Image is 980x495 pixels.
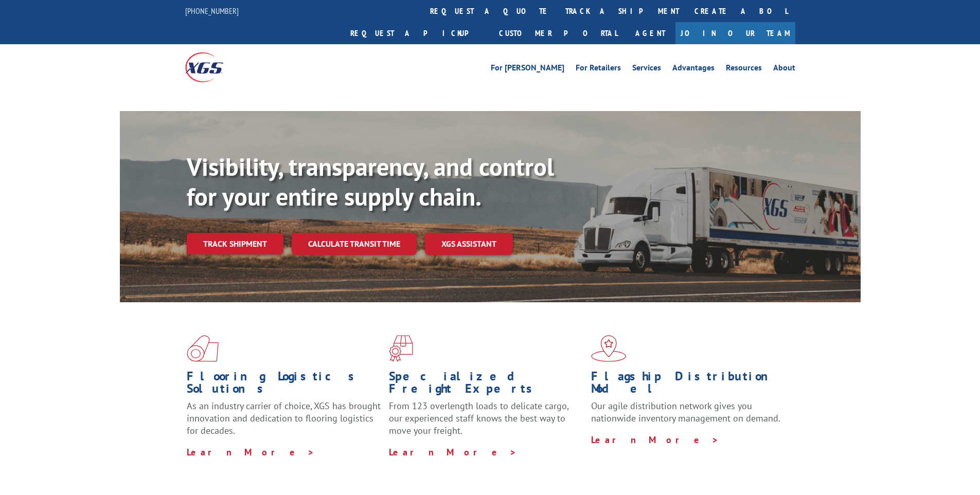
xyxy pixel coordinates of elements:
img: xgs-icon-focused-on-flooring-red [389,335,413,362]
a: For [PERSON_NAME] [491,64,564,75]
a: Services [632,64,661,75]
a: For Retailers [576,64,621,75]
span: Our agile distribution network gives you nationwide inventory management on demand. [591,400,780,424]
a: Calculate transit time [292,233,417,255]
img: xgs-icon-flagship-distribution-model-red [591,335,627,362]
p: From 123 overlength loads to delicate cargo, our experienced staff knows the best way to move you... [389,400,583,446]
h1: Flagship Distribution Model [591,370,786,400]
b: Visibility, transparency, and control for your entire supply chain. [187,151,554,212]
a: Learn More > [389,446,517,458]
a: Advantages [672,64,715,75]
a: About [773,64,795,75]
a: Join Our Team [675,22,795,44]
a: Request a pickup [343,22,491,44]
a: Learn More > [187,446,315,458]
h1: Flooring Logistics Solutions [187,370,381,400]
a: Track shipment [187,233,283,254]
span: As an industry carrier of choice, XGS has brought innovation and dedication to flooring logistics... [187,400,381,436]
a: Customer Portal [491,22,625,44]
a: XGS ASSISTANT [425,233,513,255]
a: [PHONE_NUMBER] [185,6,239,16]
a: Resources [726,64,762,75]
h1: Specialized Freight Experts [389,370,583,400]
a: Learn More > [591,434,719,446]
a: Agent [625,22,675,44]
img: xgs-icon-total-supply-chain-intelligence-red [187,335,219,362]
